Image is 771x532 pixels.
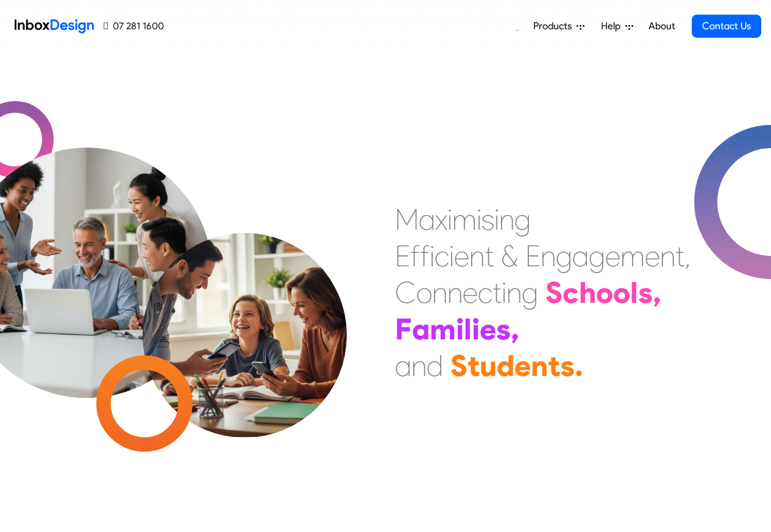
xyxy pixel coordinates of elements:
div: g [589,238,605,274]
div: M [395,201,419,238]
img: parents_with_child.png [117,182,372,438]
div: a [419,201,435,238]
div: u [480,347,497,384]
div: t [467,347,480,384]
div: n [531,347,548,384]
div: g [556,238,572,274]
div: f [420,238,430,274]
div: m [620,238,645,274]
div: e [514,347,531,384]
div: m [452,201,477,238]
div: i [494,201,499,238]
div: t [485,238,494,274]
div: o [596,274,613,311]
div: h [579,274,596,311]
div: o [613,274,630,311]
div: f [410,238,420,274]
div: g [514,201,531,238]
div: i [449,238,454,274]
div: n [541,238,556,274]
div: i [502,274,506,311]
div: n [469,238,485,274]
div: n [506,274,522,311]
span: Help [601,19,625,34]
div: c [435,238,449,274]
div: d [427,347,443,384]
div: Maximising Efficient & Engagement, Connecting Schools, Families, and Students. [395,201,691,384]
div: i [477,201,481,238]
div: C [395,274,416,311]
div: a [395,347,411,384]
div: m [430,311,456,347]
div: t [675,238,684,274]
div: o [416,274,432,311]
div: n [411,347,427,384]
div: , [511,311,519,347]
div: e [463,274,478,311]
div: a [572,238,589,274]
div: n [660,238,675,274]
a: Contact Us [692,15,761,38]
div: & [501,238,518,274]
div: i [447,201,452,238]
div: E [525,238,541,274]
div: i [472,311,480,347]
div: i [430,238,435,274]
div: s [560,347,575,384]
div: a [412,311,430,347]
div: g [522,274,538,311]
div: l [464,311,472,347]
div: c [563,274,579,311]
div: e [454,238,469,274]
div: i [456,311,464,347]
div: e [605,238,620,274]
div: s [481,201,494,238]
div: , [684,238,691,274]
div: , [653,274,661,311]
div: . [575,347,583,384]
div: E [395,238,410,274]
a: Help [596,14,638,38]
a: About [645,14,678,38]
div: e [480,311,496,347]
div: t [548,347,560,384]
div: s [638,274,653,311]
div: n [432,274,447,311]
div: n [499,201,514,238]
div: d [497,347,514,384]
a: 07 281 1600 [104,19,164,34]
div: c [478,274,492,311]
span: Products [533,19,577,34]
div: F [395,311,412,347]
div: e [645,238,660,274]
div: l [630,274,638,311]
a: Products [528,14,589,38]
div: t [492,274,502,311]
div: x [435,201,447,238]
div: s [496,311,511,347]
div: n [447,274,463,311]
div: S [450,347,467,384]
div: S [545,274,563,311]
